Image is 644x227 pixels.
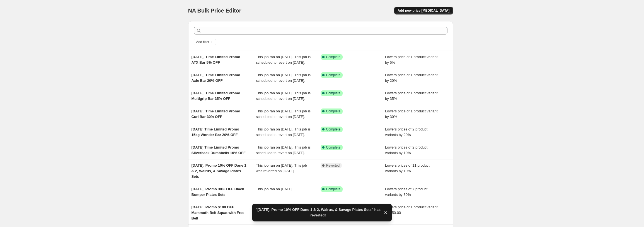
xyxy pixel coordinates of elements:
[188,8,241,14] span: NA Bulk Price Editor
[256,91,311,101] span: This job ran on [DATE]. This job is scheduled to revert on [DATE].
[326,73,340,77] span: Complete
[385,127,427,137] span: Lowers prices of 2 product variants by 20%
[192,73,240,83] span: [DATE], Time Limited Promo Axle Bar 20% OFF
[256,73,311,83] span: This job ran on [DATE]. This job is scheduled to revert on [DATE].
[326,109,340,113] span: Complete
[326,55,340,59] span: Complete
[256,109,311,119] span: This job ran on [DATE]. This job is scheduled to revert on [DATE].
[194,39,216,45] button: Add filter
[385,91,438,101] span: Lowers price of 1 product variant by 35%
[385,205,438,215] span: Lowers price of 1 product variant by $50.00
[385,163,430,173] span: Lowers prices of 11 product variants by 10%
[326,145,340,150] span: Complete
[192,109,240,119] span: [DATE], Time Limited Promo Curl Bar 30% OFF
[192,91,240,101] span: [DATE], Time Limited Promo Multigrip Bar 35% OFF
[326,163,340,168] span: Reverted
[256,145,311,155] span: This job ran on [DATE]. This job is scheduled to revert on [DATE].
[192,163,246,179] span: [DATE], Promo 10% OFF Dane 1 & 2, Walrus, & Savage Plates Sets
[394,7,453,14] button: Add new price [MEDICAL_DATA]
[326,91,340,95] span: Complete
[256,127,311,137] span: This job ran on [DATE]. This job is scheduled to revert on [DATE].
[398,8,449,13] span: Add new price [MEDICAL_DATA]
[192,145,246,155] span: [DATE] Time Limited Promo Silverback Dumbbells 10% OFF
[256,55,311,65] span: This job ran on [DATE]. This job is scheduled to revert on [DATE].
[192,127,239,137] span: [DATE] Time Limited Promo 15kg Wonder Bar 20% OFF
[196,40,209,44] span: Add filter
[385,145,427,155] span: Lowers prices of 2 product variants by 10%
[256,207,381,218] span: "[DATE], Promo 10% OFF Dane 1 & 2, Walrus, & Savage Plates Sets" has reverted!
[192,205,244,220] span: [DATE], Promo $100 OFF Mammoth Belt Squat with Free Belt
[385,73,438,83] span: Lowers price of 1 product variant by 20%
[326,187,340,191] span: Complete
[256,163,307,173] span: This job ran on [DATE]. This job was reverted on [DATE].
[256,187,293,191] span: This job ran on [DATE].
[326,127,340,132] span: Complete
[192,55,240,65] span: [DATE], Time Limited Promo ATX Bar 5% OFF
[385,55,438,65] span: Lowers price of 1 product variant by 5%
[385,109,438,119] span: Lowers price of 1 product variant by 30%
[192,187,244,197] span: [DATE], Promo 30% OFF Black Bumper Plates Sets
[385,187,427,197] span: Lowers prices of 7 product variants by 30%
